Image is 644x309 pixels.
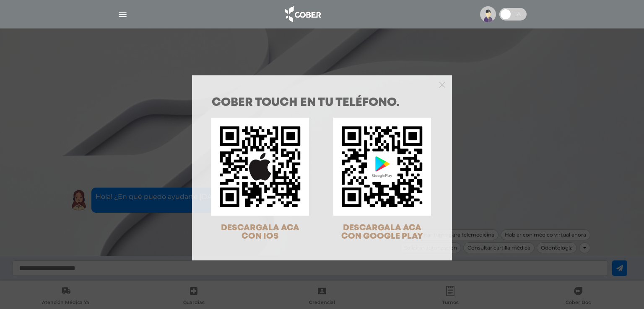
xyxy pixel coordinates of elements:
span: DESCARGALA ACA CON IOS [221,224,299,240]
button: Close [439,80,445,88]
span: DESCARGALA ACA CON GOOGLE PLAY [341,224,423,240]
img: qr-code [211,118,309,215]
img: qr-code [333,118,431,215]
h1: COBER TOUCH en tu teléfono. [212,97,432,109]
